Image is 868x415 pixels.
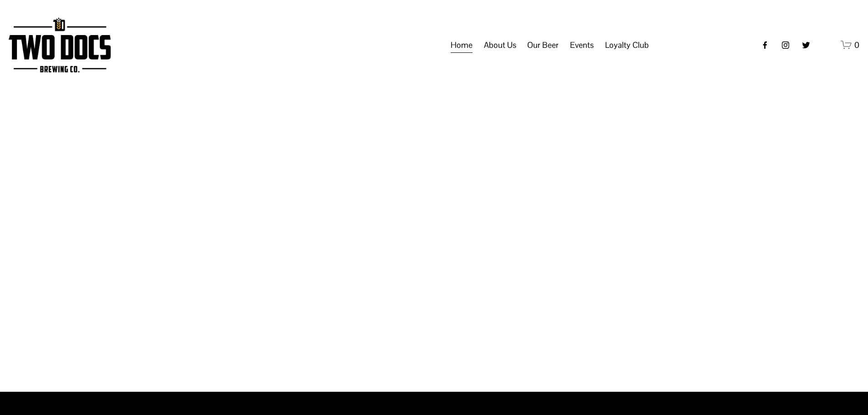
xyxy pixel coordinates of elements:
span: Loyalty Club [605,37,649,53]
a: Home [451,36,473,54]
a: folder dropdown [605,36,649,54]
a: 0 items in cart [841,39,859,51]
span: Events [570,37,594,53]
a: folder dropdown [570,36,594,54]
a: Facebook [760,41,770,50]
img: Two Docs Brewing Co. [9,17,111,72]
a: instagram-unauth [781,41,790,50]
a: folder dropdown [484,36,516,54]
a: twitter-unauth [801,41,811,50]
span: 0 [854,40,859,50]
h1: Beer is Art. [115,213,753,268]
span: Our Beer [527,37,559,53]
span: About Us [484,37,516,53]
a: folder dropdown [527,36,559,54]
